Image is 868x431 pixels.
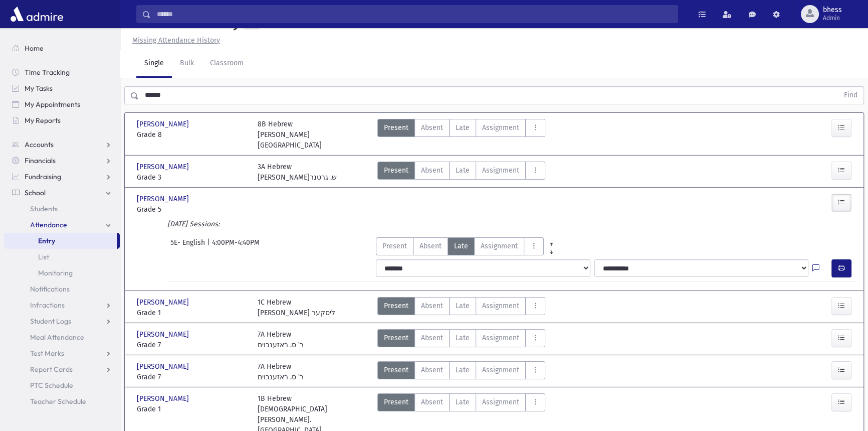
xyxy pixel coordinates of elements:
span: [PERSON_NAME] [137,393,191,404]
span: Assignment [482,122,519,133]
div: 7A Hebrew ר' ס. ראזענבוים [258,329,304,350]
span: Late [456,122,470,133]
a: Teacher Schedule [4,393,120,409]
span: Assignment [482,301,519,311]
span: Present [382,241,407,251]
span: Test Marks [30,349,64,358]
span: Notifications [30,284,70,294]
span: Present [384,122,408,133]
span: Meal Attendance [30,333,84,342]
span: Teacher Schedule [30,397,86,406]
a: Meal Attendance [4,329,120,345]
span: PTC Schedule [30,381,73,390]
span: Late [456,365,470,375]
a: Students [4,201,120,217]
a: My Appointments [4,96,120,112]
span: [PERSON_NAME] [137,119,191,129]
span: Late [456,301,470,311]
span: Grade 8 [137,129,248,140]
a: Student Logs [4,313,120,329]
span: Report Cards [30,365,73,374]
span: Present [384,397,408,407]
span: Assignment [482,397,519,407]
a: My Reports [4,112,120,128]
span: Admin [823,14,842,22]
div: AttTypes [377,361,545,382]
span: Grade 7 [137,340,248,350]
div: AttTypes [377,119,545,151]
span: [PERSON_NAME] [137,194,191,204]
a: Time Tracking [4,64,120,80]
a: Classroom [202,50,252,78]
span: Late [456,333,470,343]
a: Fundraising [4,169,120,185]
span: Late [456,397,470,407]
span: Students [30,204,58,213]
span: List [38,252,49,261]
i: [DATE] Sessions: [167,220,220,228]
span: Attendance [30,220,67,229]
a: Attendance [4,217,120,233]
a: Infractions [4,297,120,313]
div: AttTypes [377,329,545,350]
span: Absent [419,241,442,251]
span: My Tasks [25,84,53,93]
span: [PERSON_NAME] [137,361,191,372]
span: Student Logs [30,317,71,326]
span: Home [25,44,44,53]
span: 4:00PM-4:40PM [212,237,260,255]
a: Test Marks [4,345,120,361]
span: Absent [421,122,443,133]
span: Present [384,333,408,343]
div: 7A Hebrew ר' ס. ראזענבוים [258,361,304,382]
span: Grade 3 [137,172,248,183]
span: Late [454,241,468,251]
span: Time Tracking [25,68,70,77]
a: Report Cards [4,361,120,377]
a: Notifications [4,281,120,297]
span: Absent [421,301,443,311]
a: Bulk [172,50,202,78]
a: Accounts [4,136,120,153]
span: Monitoring [38,268,73,277]
a: Home [4,40,120,56]
div: AttTypes [377,297,545,318]
span: Accounts [25,140,54,149]
a: PTC Schedule [4,377,120,393]
span: Grade 5 [137,204,248,215]
a: Single [136,50,172,78]
span: Late [456,165,470,176]
span: Absent [421,333,443,343]
span: Financials [25,156,56,165]
span: Assignment [482,165,519,176]
a: All Prior [544,237,559,245]
span: Assignment [482,365,519,375]
a: All Later [544,245,559,253]
span: Absent [421,365,443,375]
button: Find [838,87,863,104]
span: Grade 1 [137,308,248,318]
div: 3A Hebrew [PERSON_NAME]ש. גרטנר [258,162,337,183]
span: Present [384,301,408,311]
a: Entry [4,233,117,249]
span: My Reports [25,116,61,125]
div: AttTypes [377,162,545,183]
span: Entry [38,236,55,245]
img: AdmirePro [8,4,66,24]
span: Present [384,365,408,375]
span: Fundraising [25,172,61,181]
span: [PERSON_NAME] [137,329,191,340]
a: List [4,249,120,265]
a: School [4,185,120,201]
a: Missing Attendance History [128,36,220,45]
span: My Appointments [25,100,80,109]
span: Grade 1 [137,404,248,414]
span: Absent [421,165,443,176]
span: [PERSON_NAME] [137,297,191,308]
span: Present [384,165,408,176]
a: Monitoring [4,265,120,281]
span: Assignment [482,333,519,343]
span: | [207,237,212,255]
span: [PERSON_NAME] [137,162,191,172]
span: Assignment [481,241,518,251]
